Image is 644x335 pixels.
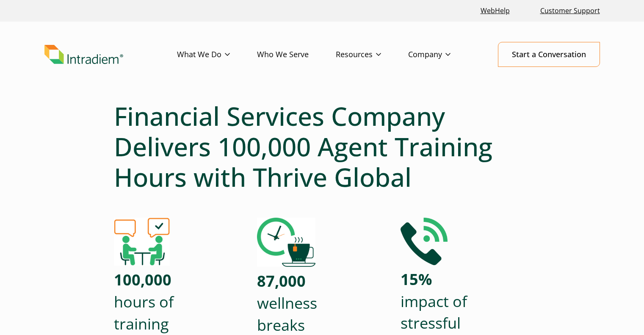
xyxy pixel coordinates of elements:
h1: Financial Services Company Delivers 100,000 Agent Training Hours with Thrive Global [114,101,531,192]
strong: 15% [401,269,432,290]
strong: 87,000 [257,271,306,291]
a: Link opens in a new window [477,2,513,20]
img: Intradiem [44,45,123,64]
a: Resources [336,42,408,67]
a: Start a Conversation [498,42,600,67]
a: Company [408,42,478,67]
a: Link to homepage of Intradiem [44,45,177,64]
a: What We Do [177,42,257,67]
a: Who We Serve [257,42,336,67]
strong: 100,000 [114,269,171,290]
a: Customer Support [537,2,603,20]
